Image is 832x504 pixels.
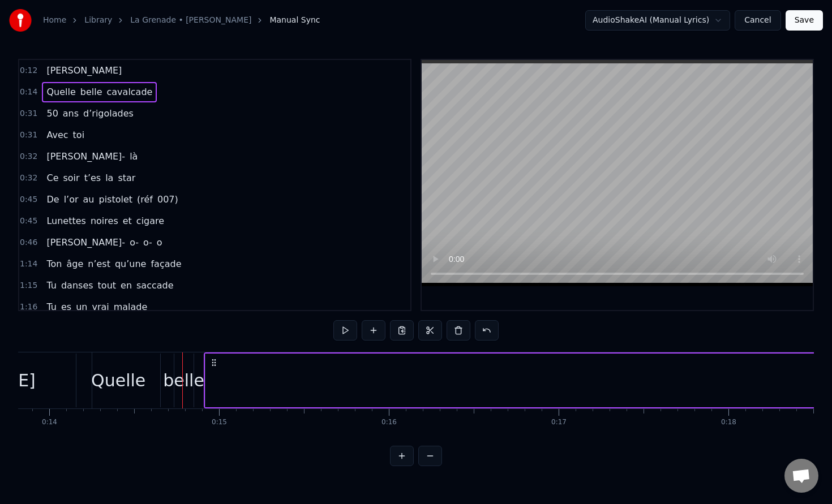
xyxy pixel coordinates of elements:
div: belle [163,368,204,393]
span: façade [149,257,182,270]
span: 50 [45,107,59,120]
span: 0:45 [20,194,37,205]
a: La Grenade • [PERSON_NAME] [130,15,251,26]
span: 0:46 [20,237,37,248]
span: (réf [136,193,154,206]
span: De [45,193,60,206]
nav: breadcrumb [43,15,320,26]
span: 0:14 [20,87,37,98]
span: cigare [135,214,165,227]
button: Cancel [735,10,780,31]
span: âge [65,257,84,270]
span: 1:15 [20,280,37,291]
span: es [60,300,72,313]
span: t’es [83,171,102,184]
span: [PERSON_NAME] [45,64,123,77]
span: Avec [45,128,69,141]
span: soir [62,171,80,184]
span: la [104,171,114,184]
div: 0:17 [551,418,567,427]
button: Save [786,10,823,31]
span: o- [142,236,153,249]
span: ans [62,107,80,120]
span: vrai [91,300,110,313]
div: 0:18 [721,418,736,427]
span: Quelle [45,85,76,98]
span: 0:45 [20,216,37,227]
span: saccade [135,279,175,292]
span: qu’une [114,257,148,270]
span: o- [128,236,140,249]
span: n’est [87,257,111,270]
span: [PERSON_NAME]- [45,236,126,249]
span: o [156,236,164,249]
div: Quelle [91,368,145,393]
img: youka [9,9,32,32]
span: 1:14 [20,259,37,270]
span: l’or [63,193,80,206]
span: toi [72,128,86,141]
div: 0:16 [381,418,397,427]
span: Ce [45,171,59,184]
span: noires [89,214,119,227]
span: Tu [45,279,57,292]
span: pistolet [97,193,134,206]
a: Library [84,15,112,26]
span: Ton [45,257,63,270]
span: Tu [45,300,57,313]
span: 1:16 [20,301,37,313]
span: d’rigolades [82,107,135,120]
span: belle [79,85,104,98]
div: Open chat [784,459,818,493]
div: 0:15 [212,418,227,427]
span: 007) [156,193,179,206]
span: cavalcade [106,85,154,98]
span: en [119,279,133,292]
span: 0:32 [20,173,37,184]
span: 0:31 [20,108,37,119]
span: danses [60,279,95,292]
span: et [122,214,133,227]
div: 0:14 [42,418,57,427]
span: 0:31 [20,130,37,141]
span: Manual Sync [269,15,320,26]
span: [PERSON_NAME]- [45,150,126,163]
span: 0:32 [20,151,37,162]
span: un [75,300,88,313]
a: Home [43,15,66,26]
span: malade [113,300,149,313]
span: star [117,171,136,184]
span: Lunettes [45,214,87,227]
span: 0:12 [20,65,37,76]
span: au [82,193,96,206]
span: là [128,150,139,163]
span: tout [97,279,117,292]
